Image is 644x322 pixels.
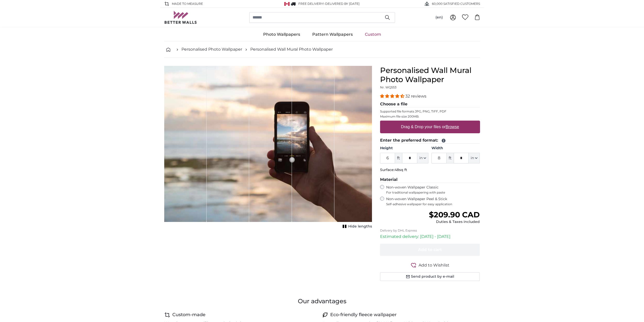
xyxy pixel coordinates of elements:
[324,2,360,6] span: -
[471,156,474,161] span: in
[386,197,480,206] label: Non-woven Wallpaper Peel & Stick
[429,210,480,219] span: $209.90 CAD
[250,46,333,52] a: Personalised Wall Mural Photo Wallpaper
[330,311,397,318] h4: Eco-friendly fleece wallpaper
[298,2,324,6] span: FREE delivery!
[164,297,480,305] h3: Our advantages
[172,311,205,318] h4: Custom-made
[380,115,480,119] p: Maximum file size 200MB.
[380,177,480,183] legend: Material
[380,66,480,84] h1: Personalised Wall Mural Photo Wallpaper
[395,153,402,163] span: ft
[380,244,480,256] button: Add to cart
[341,223,372,230] button: Hide lengths
[447,153,454,163] span: ft
[380,234,480,240] p: Estimated delivery: [DATE] - [DATE]
[419,156,423,161] span: in
[380,94,405,99] span: 4.31 stars
[325,2,360,6] span: Delivered by [DATE]
[380,272,480,281] button: Send product by e-mail
[380,262,480,268] button: Add to Wishlist
[380,229,480,233] p: Delivery by DHL Express
[417,153,428,163] button: in
[257,28,306,41] a: Photo Wallpapers
[399,122,461,132] label: Drag & Drop your files or
[386,191,480,195] span: For traditional wallpapering with paste
[386,202,480,206] span: Self-adhesive wallpaper for easy application
[446,125,459,129] u: Browse
[181,46,242,52] a: Personalised Photo Wallpaper
[380,101,480,107] legend: Choose a file
[418,247,442,252] span: Add to cart
[432,2,480,6] span: 60,000 SATISFIED CUSTOMERS
[394,167,407,172] span: 48sq ft
[431,13,447,22] button: (en)
[380,85,397,89] span: Nr. WQ553
[431,146,480,151] label: Width
[284,2,289,6] img: Canada
[405,94,426,99] span: 32 reviews
[469,153,480,163] button: in
[386,185,480,195] label: Non-woven Wallpaper Classic
[380,146,428,151] label: Height
[419,262,449,268] span: Add to Wishlist
[380,137,480,144] legend: Enter the preferred format:
[172,2,203,6] span: Made to Measure
[164,41,480,58] nav: breadcrumbs
[380,109,480,113] p: Supported file formats JPG, PNG, TIFF, PDF
[359,28,387,41] a: Custom
[380,167,480,173] p: Surface:
[164,11,197,24] img: Betterwalls
[348,224,372,229] span: Hide lengths
[306,28,359,41] a: Pattern Wallpapers
[164,66,372,230] div: 1 of 1
[429,219,480,224] div: Duties & Taxes included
